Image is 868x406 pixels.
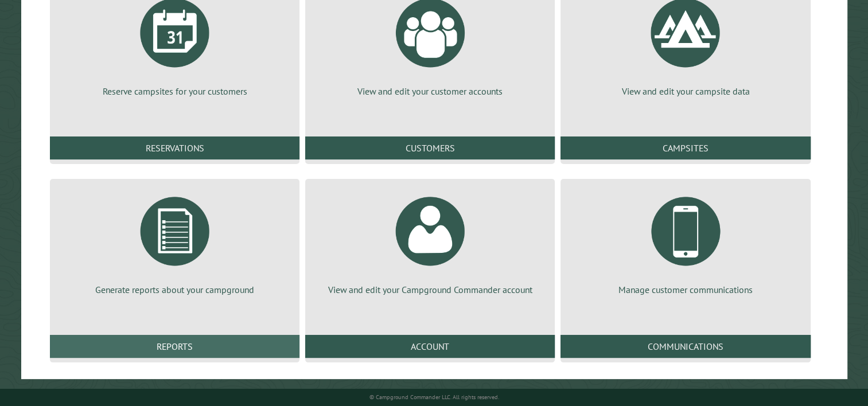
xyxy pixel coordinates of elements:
[319,283,541,296] p: View and edit your Campground Commander account
[574,283,796,296] p: Manage customer communications
[305,136,555,159] a: Customers
[50,335,299,358] a: Reports
[64,283,286,296] p: Generate reports about your campground
[560,136,810,159] a: Campsites
[560,335,810,358] a: Communications
[574,85,796,97] p: View and edit your campsite data
[319,85,541,97] p: View and edit your customer accounts
[64,85,286,97] p: Reserve campsites for your customers
[574,188,796,296] a: Manage customer communications
[64,188,286,296] a: Generate reports about your campground
[50,136,299,159] a: Reservations
[305,335,555,358] a: Account
[369,393,499,401] small: © Campground Commander LLC. All rights reserved.
[319,188,541,296] a: View and edit your Campground Commander account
